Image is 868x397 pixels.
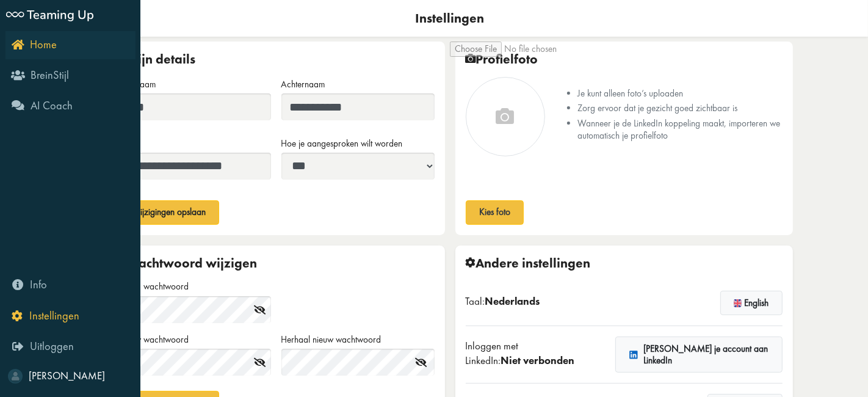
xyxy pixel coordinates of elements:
[31,98,73,113] span: AI Coach
[615,337,783,373] a: [PERSON_NAME] je account aan LinkedIn
[118,333,271,346] label: Nieuw wachtwoord
[30,37,57,52] span: Home
[281,333,435,346] label: Herhaal nieuw wachtwoord
[5,271,136,299] a: Info
[31,68,69,82] span: BreinStijl
[30,277,47,292] span: Info
[29,308,79,323] span: Instellingen
[118,200,220,225] button: Wijzigingen opslaan
[5,302,136,330] a: Instellingen
[501,354,575,367] span: Niet verbonden
[466,256,783,271] div: Andere instellingen
[5,333,136,361] a: Uitloggen
[5,62,136,90] a: BreinStijl
[720,291,783,315] button: English
[5,31,136,59] a: Home
[30,339,74,354] span: Uitloggen
[118,280,271,293] label: Huidig ​​wachtwoord
[281,137,403,150] label: Hoe je aangesproken wilt worden
[118,256,435,271] div: Wachtwoord wijzigen
[466,339,605,368] div: Inloggen met LinkedIn:
[466,294,540,309] div: Taal:
[281,78,325,91] label: Achternaam
[485,294,540,308] span: Nederlands
[118,52,435,67] div: Mijn details
[734,299,742,307] img: flag-en.svg
[629,350,638,360] img: linkedin.svg
[29,369,105,382] span: [PERSON_NAME]
[5,92,136,120] a: AI Coach
[27,5,94,22] span: Teaming Up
